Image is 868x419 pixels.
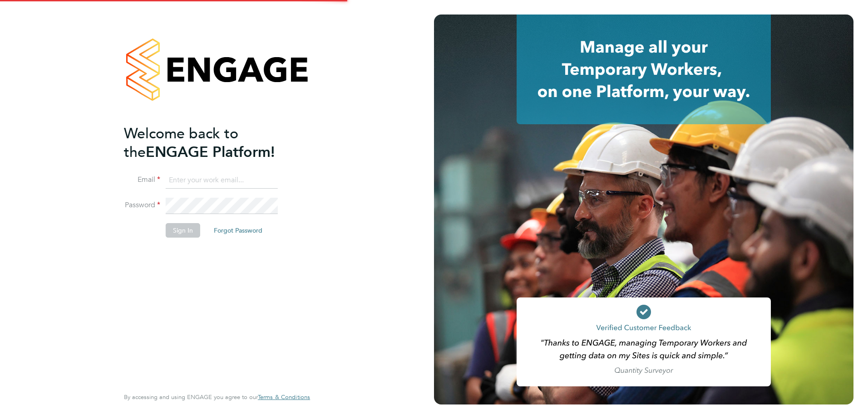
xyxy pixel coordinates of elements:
[166,172,278,189] input: Enter your work email...
[258,393,310,401] span: Terms & Conditions
[124,393,310,401] span: By accessing and using ENGAGE you agree to our
[124,175,160,185] label: Email
[124,125,238,161] span: Welcome back to the
[124,124,301,161] h2: ENGAGE Platform!
[207,223,270,238] button: Forgot Password
[166,223,200,238] button: Sign In
[124,200,160,210] label: Password
[258,394,310,401] a: Terms & Conditions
